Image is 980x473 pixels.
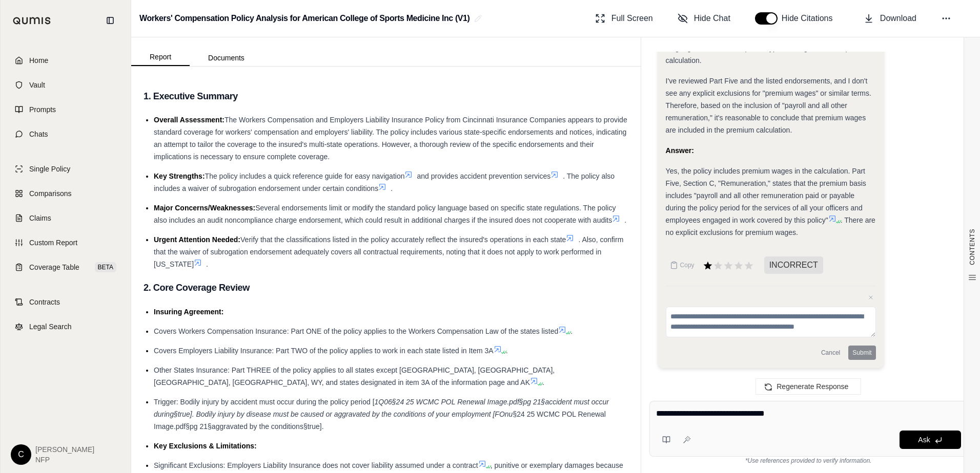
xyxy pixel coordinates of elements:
span: Copy [680,261,695,269]
button: Regenerate Response [756,378,861,395]
span: Coverage Table [29,262,79,272]
span: Major Concerns/Weaknesses: [154,204,255,212]
span: Full Screen [611,12,653,25]
span: INCORRECT [764,256,823,274]
h3: 1. Executive Summary [144,87,628,105]
span: CONTENTS [968,229,976,265]
span: I'll re-examine Part Five and related endorsements for any language that excludes specific types ... [666,32,873,64]
span: . [391,184,393,192]
div: C [11,444,31,465]
h2: Workers' Compensation Policy Analysis for American College of Sports Medicine Inc (V1) [139,9,470,28]
span: Comparisons [29,188,71,199]
a: Chats [7,123,125,145]
button: Cancel [817,346,844,360]
span: . Also, confirm that the waiver of subrogation endorsement adequately covers all contractual requ... [154,235,623,268]
span: Significant Exclusions: Employers Liability Insurance does not cover liability assumed under a co... [154,461,478,469]
span: . There are no explicit exclusions for premium wages. [666,216,875,236]
div: *Use references provided to verify information. [649,457,968,465]
span: . [570,327,573,335]
span: . [624,216,626,224]
button: Copy [666,255,699,275]
strong: Answer: [666,146,694,155]
span: Ask [918,436,930,444]
span: Regenerate Response [777,382,848,391]
span: . [206,260,208,268]
span: Home [29,55,48,66]
h3: 2. Core Coverage Review [144,278,628,297]
span: Insuring Agreement: [154,308,223,316]
span: Other States Insurance: Part THREE of the policy applies to all states except [GEOGRAPHIC_DATA], ... [154,366,555,386]
span: Custom Report [29,238,77,248]
a: Vault [7,74,125,96]
span: The policy includes a quick reference guide for easy navigation [205,172,405,180]
span: Download [880,12,916,25]
button: Collapse sidebar [102,12,118,29]
span: The Workers Compensation and Employers Liability Insurance Policy from Cincinnati Insurance Compa... [154,116,627,161]
a: Home [7,49,125,72]
span: I've reviewed Part Five and the listed endorsements, and I don't see any explicit exclusions for ... [666,77,871,134]
button: Report [131,49,190,66]
a: Legal Search [7,315,125,338]
span: Covers Employers Liability Insurance: Part TWO of the policy applies to work in each state listed... [154,347,494,355]
span: Key Strengths: [154,172,205,180]
span: Single Policy [29,164,70,174]
span: . [542,378,544,386]
a: Prompts [7,98,125,121]
span: and provides accident prevention services [417,172,550,180]
span: Vault [29,80,45,90]
span: BETA [95,262,116,272]
span: NFP [35,455,94,465]
span: Trigger: Bodily injury by accident must occur during the policy period [ [154,398,375,406]
span: Key Exclusions & Limitations: [154,442,257,450]
a: Single Policy [7,158,125,180]
button: Documents [190,50,263,66]
span: Hide Citations [782,12,839,25]
span: . [506,347,508,355]
span: Overall Assessment: [154,116,224,124]
button: Ask [900,431,961,449]
button: Hide Chat [673,8,734,29]
img: Qumis Logo [13,17,51,25]
span: Verify that the classifications listed in the policy accurately reflect the insured's operations ... [240,235,566,244]
a: Coverage TableBETA [7,256,125,278]
span: Several endorsements limit or modify the standard policy language based on specific state regulat... [154,204,616,224]
span: Legal Search [29,321,72,332]
span: §24 25 WCMC POL Renewal Image.pdf§pg 21§aggravated by the conditions§true]. [154,410,606,431]
span: 1Q06§24 25 WCMC POL Renewal Image.pdf§pg 21§accident must occur during§true]. Bodily injury by di... [154,398,609,418]
button: Full Screen [591,8,657,29]
span: Hide Chat [694,12,730,25]
span: Urgent Attention Needed: [154,235,240,244]
span: [PERSON_NAME] [35,444,94,455]
span: Covers Workers Compensation Insurance: Part ONE of the policy applies to the Workers Compensation... [154,327,558,335]
span: Yes, the policy includes premium wages in the calculation. Part Five, Section C, "Remuneration," ... [666,167,866,224]
span: Claims [29,213,51,223]
span: Contracts [29,297,60,307]
button: Download [860,8,921,29]
a: Contracts [7,291,125,313]
a: Comparisons [7,182,125,205]
span: Chats [29,129,48,139]
a: Claims [7,207,125,229]
span: Prompts [29,104,56,115]
a: Custom Report [7,231,125,254]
